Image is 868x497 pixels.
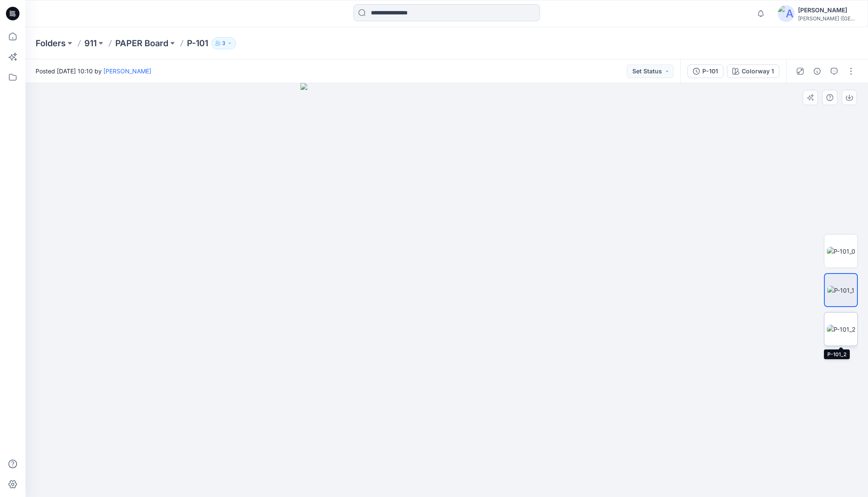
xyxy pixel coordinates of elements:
[187,37,208,49] p: P-101
[727,64,779,78] button: Colorway 1
[778,5,795,22] img: avatar
[810,64,824,78] button: Details
[115,37,168,49] a: PAPER Board
[827,325,855,334] img: P-101_2
[36,37,66,49] a: Folders
[36,67,151,75] span: Posted [DATE] 10:10 by
[702,67,718,76] div: P-101
[211,37,236,49] button: 3
[742,67,774,76] div: Colorway 1
[827,286,854,295] img: P-101_1
[84,37,97,49] a: 911
[798,15,857,22] div: [PERSON_NAME] ([GEOGRAPHIC_DATA]) Exp...
[300,83,593,497] img: eyJhbGciOiJIUzI1NiIsImtpZCI6IjAiLCJzbHQiOiJzZXMiLCJ0eXAiOiJKV1QifQ.eyJkYXRhIjp7InR5cGUiOiJzdG9yYW...
[798,5,857,15] div: [PERSON_NAME]
[827,247,855,256] img: P-101_0
[103,67,151,75] a: [PERSON_NAME]
[222,39,225,48] p: 3
[687,64,723,78] button: P-101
